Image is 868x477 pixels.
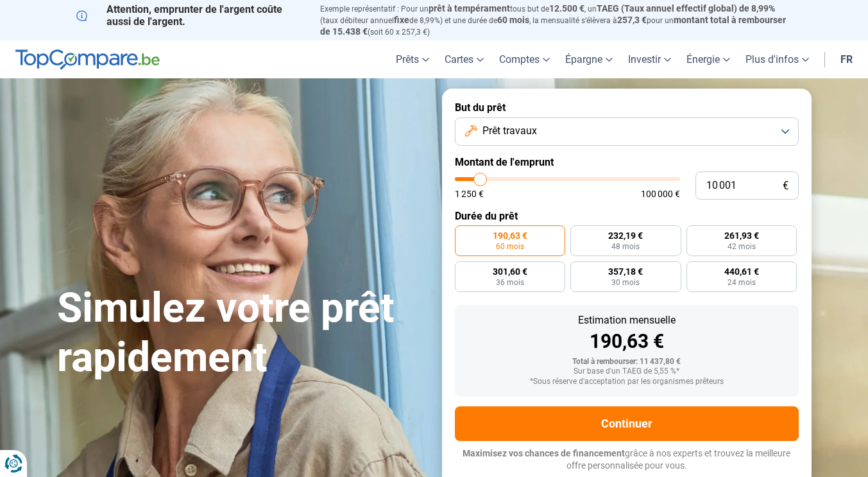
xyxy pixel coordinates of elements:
span: 357,18 € [608,267,643,276]
p: grâce à nos experts et trouvez la meilleure offre personnalisée pour vous. [455,447,799,473]
span: Prêt travaux [482,124,537,138]
span: fixe [394,15,409,25]
span: 261,93 € [724,231,759,240]
p: Exemple représentatif : Pour un tous but de , un (taux débiteur annuel de 8,99%) et une durée de ... [320,3,792,37]
span: 190,63 € [493,231,527,240]
a: Épargne [557,40,620,78]
a: Prêts [388,40,437,78]
span: 24 mois [728,279,756,286]
span: € [783,180,788,191]
span: prêt à tempérament [429,3,510,13]
span: Maximisez vos chances de financement [463,448,625,458]
button: Continuer [455,406,799,441]
a: Comptes [491,40,557,78]
div: 190,63 € [465,332,788,351]
span: 232,19 € [608,231,643,240]
span: 301,60 € [493,267,527,276]
a: Énergie [679,40,738,78]
span: 48 mois [611,243,640,250]
span: 60 mois [496,243,524,250]
a: Investir [620,40,679,78]
span: 12.500 € [549,3,584,13]
div: Sur base d'un TAEG de 5,55 %* [465,367,788,376]
div: Total à rembourser: 11 437,80 € [465,358,788,367]
span: 1 250 € [455,189,484,198]
span: TAEG (Taux annuel effectif global) de 8,99% [597,3,775,13]
span: 100 000 € [641,189,680,198]
div: Estimation mensuelle [465,315,788,325]
a: Plus d'infos [738,40,817,78]
span: 257,3 € [617,15,647,25]
label: Durée du prêt [455,210,799,222]
span: 36 mois [496,279,524,286]
span: 440,61 € [724,267,759,276]
a: fr [833,40,860,78]
span: 42 mois [728,243,756,250]
span: montant total à rembourser de 15.438 € [320,15,786,37]
label: Montant de l'emprunt [455,156,799,168]
span: 30 mois [611,279,640,286]
a: Cartes [437,40,491,78]
p: Attention, emprunter de l'argent coûte aussi de l'argent. [76,3,305,28]
button: Prêt travaux [455,117,799,146]
img: TopCompare [15,49,160,70]
div: *Sous réserve d'acceptation par les organismes prêteurs [465,377,788,386]
span: 60 mois [497,15,529,25]
label: But du prêt [455,101,799,114]
h1: Simulez votre prêt rapidement [57,284,427,383]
